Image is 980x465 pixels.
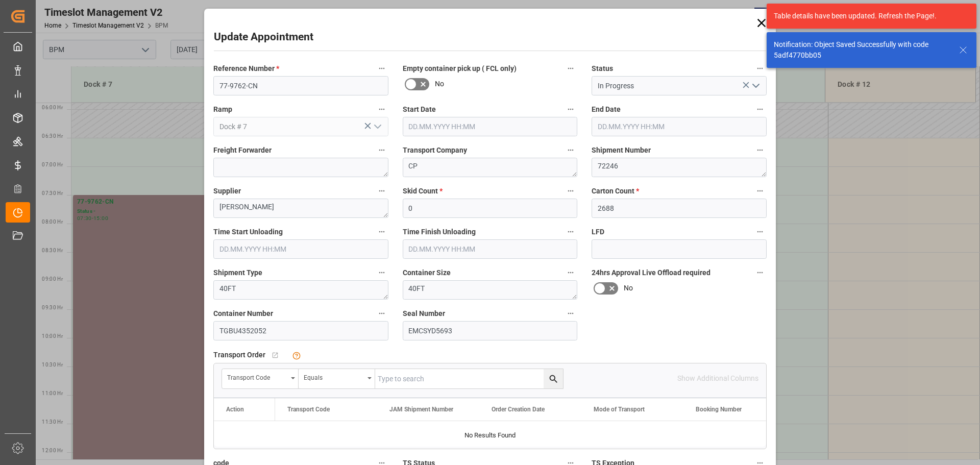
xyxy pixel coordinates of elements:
[213,350,265,360] span: Transport Order
[213,117,388,136] input: Type to search/select
[375,307,388,320] button: Container Number
[304,371,364,382] div: Equals
[592,186,639,197] span: Carton Count
[564,307,577,320] button: Seal Number
[213,267,262,278] span: Shipment Type
[213,186,241,197] span: Supplier
[403,267,451,278] span: Container Size
[403,63,517,74] span: Empty container pick up ( FCL only)
[226,406,244,413] div: Action
[375,62,388,75] button: Reference Number *
[564,143,577,157] button: Transport Company
[753,184,767,198] button: Carton Count *
[213,63,279,74] span: Reference Number
[375,369,563,388] input: Type to search
[592,76,767,95] input: Type to search/select
[753,266,767,279] button: 24hrs Approval Live Offload required
[564,62,577,75] button: Empty container pick up ( FCL only)
[544,369,563,388] button: search button
[299,369,375,388] button: open menu
[403,239,578,259] input: DD.MM.YYYY HH:MM
[592,158,767,177] textarea: 72246
[564,225,577,238] button: Time Finish Unloading
[403,308,445,319] span: Seal Number
[403,104,436,115] span: Start Date
[213,239,388,259] input: DD.MM.YYYY HH:MM
[403,117,578,136] input: DD.MM.YYYY HH:MM
[213,199,388,218] textarea: [PERSON_NAME]
[753,62,767,75] button: Status
[369,119,384,135] button: open menu
[592,63,613,74] span: Status
[213,308,273,319] span: Container Number
[753,225,767,238] button: LFD
[213,145,272,156] span: Freight Forwarder
[403,280,578,300] textarea: 40FT
[403,227,476,237] span: Time Finish Unloading
[564,184,577,198] button: Skid Count *
[492,406,545,413] span: Order Creation Date
[213,280,388,300] textarea: 40FT
[564,103,577,116] button: Start Date
[564,266,577,279] button: Container Size
[403,145,467,156] span: Transport Company
[375,103,388,116] button: Ramp
[774,11,962,21] div: Table details have been updated. Refresh the Page!.
[592,117,767,136] input: DD.MM.YYYY HH:MM
[696,406,742,413] span: Booking Number
[222,369,299,388] button: open menu
[403,186,443,197] span: Skid Count
[213,227,283,237] span: Time Start Unloading
[389,406,453,413] span: JAM Shipment Number
[753,103,767,116] button: End Date
[403,158,578,177] textarea: CP
[592,267,710,278] span: 24hrs Approval Live Offload required
[213,104,232,115] span: Ramp
[375,143,388,157] button: Freight Forwarder
[774,39,949,61] div: Notification: Object Saved Successfully with code 5adf4770bb05
[624,283,633,293] span: No
[435,79,444,89] span: No
[375,266,388,279] button: Shipment Type
[375,184,388,198] button: Supplier
[227,371,287,382] div: Transport Code
[375,225,388,238] button: Time Start Unloading
[592,227,604,237] span: LFD
[287,406,330,413] span: Transport Code
[753,143,767,157] button: Shipment Number
[747,78,763,94] button: open menu
[214,29,313,45] h2: Update Appointment
[592,145,651,156] span: Shipment Number
[594,406,645,413] span: Mode of Transport
[592,104,621,115] span: End Date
